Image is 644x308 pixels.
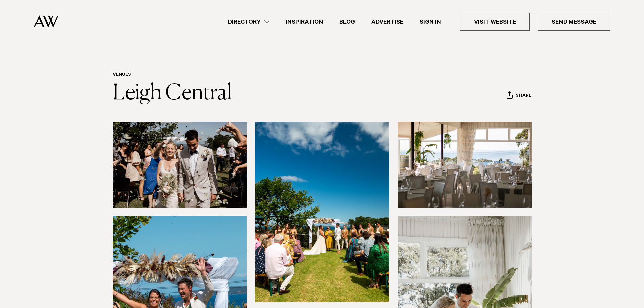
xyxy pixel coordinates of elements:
a: Venues [113,72,131,78]
a: Send Message [538,13,610,31]
span: Share [516,93,531,99]
img: Auckland Weddings Logo [34,15,58,28]
a: Leigh Central [113,82,232,104]
img: BYO wedding venue Auckland [398,122,532,208]
a: Sign In [411,17,449,26]
a: Blog [331,17,363,26]
a: Visit Website [460,13,530,31]
img: Coastal wedding venue Leigh [113,122,247,208]
a: Inspiration [278,17,331,26]
a: Directory [220,17,278,26]
a: Advertise [363,17,411,26]
button: Share [506,91,532,101]
img: Blue sky wedding venue Auckland [255,122,389,302]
